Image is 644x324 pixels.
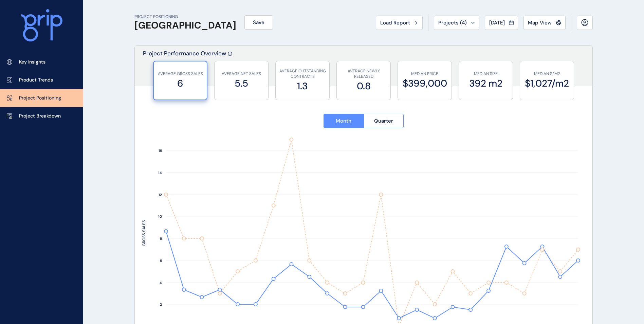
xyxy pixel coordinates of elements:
[218,71,265,77] p: AVERAGE NET SALES
[438,19,467,26] span: Projects ( 4 )
[489,19,505,26] span: [DATE]
[19,113,61,120] p: Project Breakdown
[434,16,479,30] button: Projects (4)
[218,77,265,90] label: 5.5
[244,15,273,30] button: Save
[401,71,448,77] p: MEDIAN PRICE
[253,19,264,26] span: Save
[160,302,162,307] text: 2
[485,16,518,30] button: [DATE]
[134,14,236,20] p: PROJECT POSITIONING
[143,50,226,86] p: Project Performance Overview
[279,68,326,80] p: AVERAGE OUTSTANDING CONTRACTS
[336,118,351,124] span: Month
[380,19,410,26] span: Load Report
[462,71,509,77] p: MEDIAN SIZE
[364,114,404,128] button: Quarter
[160,236,162,241] text: 8
[340,79,387,93] label: 0.8
[19,59,45,66] p: Key Insights
[159,193,162,197] text: 12
[141,220,147,246] text: GROSS SALES
[157,71,203,77] p: AVERAGE GROSS SALES
[160,258,162,263] text: 6
[159,148,162,153] text: 16
[523,71,570,77] p: MEDIAN $/M2
[523,77,570,90] label: $1,027/m2
[157,77,203,90] label: 6
[158,170,162,175] text: 14
[528,19,552,26] span: Map View
[158,214,162,219] text: 10
[279,79,326,93] label: 1.3
[376,16,423,30] button: Load Report
[324,114,364,128] button: Month
[19,95,61,102] p: Project Positioning
[374,118,393,124] span: Quarter
[160,281,162,285] text: 4
[19,77,53,84] p: Product Trends
[462,77,509,90] label: 392 m2
[523,16,566,30] button: Map View
[340,68,387,80] p: AVERAGE NEWLY RELEASED
[401,77,448,90] label: $399,000
[134,20,236,31] h1: [GEOGRAPHIC_DATA]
